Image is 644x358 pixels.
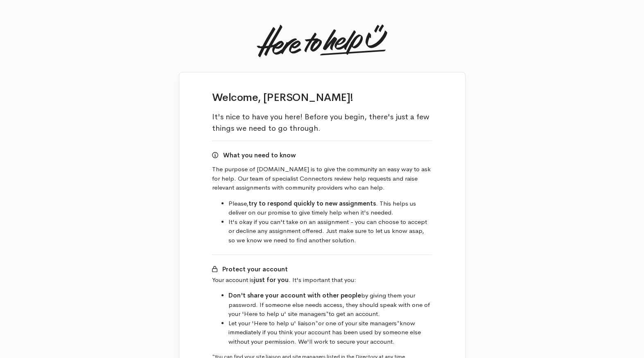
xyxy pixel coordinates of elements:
[228,319,432,347] li: Let your 'Here to help u' liaison or one of your site managers know immediately if you think your...
[254,276,289,284] b: just for you
[223,151,296,159] b: What you need to know
[228,291,432,319] li: by giving them your password. If someone else needs access, they should speak with one of your 'H...
[257,25,387,57] img: Here to help u
[222,265,288,273] b: Protect your account
[228,217,432,245] li: It's okay if you can't take on an assignment - you can choose to accept or decline any assignment...
[212,111,432,134] p: It's nice to have you here! Before you begin, there's just a few things we need to go through.
[212,92,432,104] h1: Welcome, [PERSON_NAME]!
[212,275,432,285] p: Your account is . It's important that you:
[228,291,361,299] b: Don't share your account with other people
[228,199,432,217] li: Please, . This helps us deliver on our promise to give timely help when it's needed.
[212,165,432,192] p: The purpose of [DOMAIN_NAME] is to give the community an easy way to ask for help. Our team of sp...
[249,199,376,207] b: try to respond quickly to new assignments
